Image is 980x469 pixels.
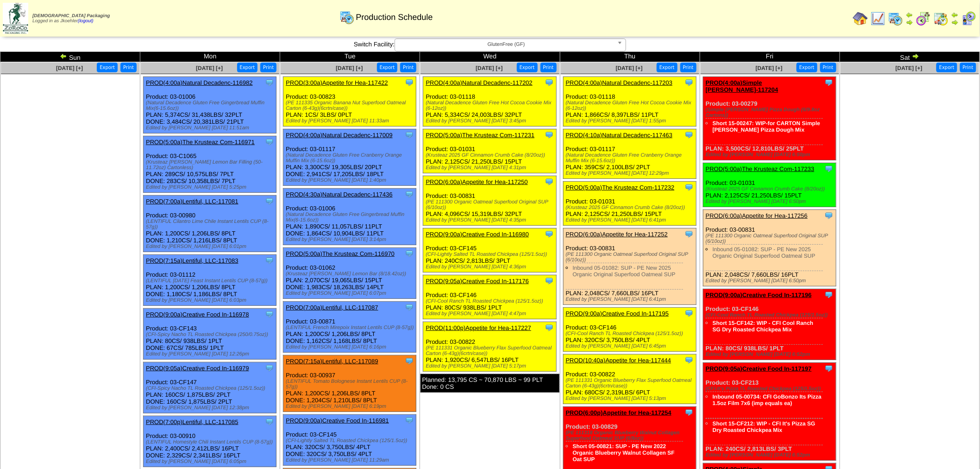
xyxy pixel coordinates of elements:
img: arrowleft.gif [60,52,67,60]
a: [DATE] [+] [896,65,923,71]
button: Export [237,63,258,72]
div: (CFI-Cool Ranch TL Roasted Chickpea (125/1.5oz)) [426,298,556,304]
div: Product: 03-00910 PLAN: 2,400CS / 2,412LBS / 16PLT DONE: 2,329CS / 2,341LBS / 16PLT [144,416,276,467]
div: Edited by [PERSON_NAME] [DATE] 3:14pm [286,237,416,242]
div: Product: 03-00822 PLAN: 680CS / 2,319LBS / 6PLT [563,355,696,404]
div: Edited by [PERSON_NAME] [DATE] 11:29am [286,457,416,463]
img: Tooltip [405,190,414,199]
img: Tooltip [405,249,414,258]
div: Edited by [PERSON_NAME] [DATE] 6:50pm [706,199,836,204]
div: (PE 111300 Organic Oatmeal Superfood Original SUP (6/10oz)) [426,199,556,210]
img: Tooltip [265,137,274,146]
div: Edited by [PERSON_NAME] [DATE] 1:55pm [566,118,696,124]
button: Print [540,63,557,72]
div: Edited by [PERSON_NAME] [DATE] 1:40pm [286,177,416,183]
a: PROD(9:00a)Creative Food In-116981 [286,417,389,424]
a: PROD(9:00a)Creative Food In-117195 [566,310,669,317]
a: PROD(9:00a)Creative Food In-116978 [146,311,249,318]
img: Tooltip [685,355,694,365]
img: Tooltip [265,256,274,265]
a: PROD(7:00a)Lentiful, LLC-117081 [146,198,238,205]
div: Product: 03-01117 PLAN: 359CS / 2,100LBS / 2PLT [563,129,696,179]
a: PROD(4:00a)Natural Decadenc-117202 [426,79,533,86]
div: Product: 03-CF147 PLAN: 160CS / 1,875LBS / 2PLT DONE: 160CS / 1,875LBS / 2PLT [144,362,276,413]
img: Tooltip [824,78,834,87]
div: Edited by [PERSON_NAME] [DATE] 11:51am [146,125,276,131]
div: Edited by [PERSON_NAME] [DATE] 4:36pm [426,264,556,270]
img: Tooltip [265,310,274,319]
a: Inbound 05-00734: CFI GoBonzo Its Pizza 1.5oz Film 7x6 (imp equals ea) [713,393,822,406]
div: (Natural Decadence Gluten Free Gingerbread Muffin Mix(6-15.6oz)) [146,100,276,111]
div: Product: 03-01117 PLAN: 3,300CS / 19,305LBS / 20PLT DONE: 2,941CS / 17,205LBS / 18PLT [283,129,416,186]
div: Product: 03-00980 PLAN: 1,200CS / 1,206LBS / 8PLT DONE: 1,210CS / 1,216LBS / 8PLT [144,196,276,252]
img: Tooltip [824,211,834,220]
div: (LENTIFUL Tomato Bolognese Instant Lentils CUP (8-57g)) [286,379,416,390]
img: calendarcustomer.gif [961,11,976,26]
img: home.gif [853,11,868,26]
img: arrowright.gif [912,52,919,60]
button: Export [377,63,398,72]
div: Product: 03-00871 PLAN: 1,200CS / 1,206LBS / 8PLT DONE: 1,162CS / 1,168LBS / 8PLT [283,302,416,353]
img: arrowright.gif [951,19,959,26]
a: PROD(11:00p)Appetite for Hea-117227 [426,324,531,331]
div: Edited by [PERSON_NAME] [DATE] 6:41pm [566,217,696,223]
img: arrowright.gif [906,19,913,26]
div: (PE 111331 Organic Blueberry Flax Superfood Oatmeal Carton (6-43g)(6crtn/case)) [426,345,556,356]
a: PROD(5:00a)The Krusteaz Com-116971 [146,139,255,146]
a: PROD(7:15a)Lentiful, LLC-117083 [146,257,238,264]
div: (CFI-Lightly Salted TL Roasted Chickpea (125/1.5oz)) [286,438,416,444]
img: calendarblend.gif [916,11,931,26]
td: Tue [280,52,420,62]
img: arrowleft.gif [951,11,959,19]
div: Product: 03-00831 PLAN: 4,096CS / 15,319LBS / 32PLT [423,176,556,226]
img: Tooltip [685,130,694,139]
button: Print [960,63,976,72]
div: (Krusteaz 2025 GF Cinnamon Crumb Cake (8/20oz)) [426,152,556,158]
a: Inbound 05-01082: SUP - PE New 2025 Organic Original Superfood Oatmeal SUP [713,246,816,259]
button: Print [820,63,836,72]
td: Sun [0,52,140,62]
div: Product: 03-00831 PLAN: 2,048CS / 7,660LBS / 16PLT [563,228,696,305]
div: (Simple [PERSON_NAME] Pizza Dough (6/9.8oz Cartons)) [706,107,836,118]
a: Short 15-CF142: WIP - CFI Cool Ranch SG Dry Roasted Chickpea Mix [713,320,814,333]
a: PROD(9:05a)Creative Food In-116979 [146,365,249,372]
a: PROD(9:05a)Creative Food In-117176 [426,278,529,285]
div: Product: 03-CF143 PLAN: 80CS / 938LBS / 1PLT DONE: 67CS / 785LBS / 1PLT [144,309,276,360]
div: (CFI-It's Pizza TL Roasted Chickpea (125/1.5oz)) [706,386,836,392]
div: (Krusteaz 2025 GF Cinnamon Crumb Cake (8/20oz)) [566,205,696,210]
img: Tooltip [265,363,274,373]
div: Edited by [PERSON_NAME] [DATE] 12:29pm [566,171,696,176]
div: Product: 03-00279 PLAN: 3,500CS / 12,810LBS / 25PLT [703,77,836,160]
a: [DATE] [+] [56,65,83,71]
img: Tooltip [405,130,414,139]
button: Export [97,63,118,72]
img: Tooltip [685,229,694,239]
div: (Natural Decadence Gluten Free Cranberry Orange Muffin Mix (6-15.6oz)) [566,152,696,164]
div: Edited by [PERSON_NAME] [DATE] 6:41pm [566,297,696,302]
a: PROD(7:15a)Lentiful, LLC-117089 [286,358,378,365]
a: PROD(6:00p)Appetite for Hea-117254 [566,409,672,416]
div: (PE 111331 Organic Blueberry Flax Superfood Oatmeal Carton (6-43g)(6crtn/case)) [566,378,696,389]
div: (LENTIFUL Homestyle Chili Instant Lentils CUP (8-57g)) [146,439,276,445]
button: Print [260,63,276,72]
div: Product: 03-00937 PLAN: 1,200CS / 1,206LBS / 8PLT DONE: 1,204CS / 1,210LBS / 8PLT [283,355,416,412]
td: Fri [700,52,840,62]
span: [DATE] [+] [756,65,783,71]
div: Edited by [PERSON_NAME] [DATE] 6:19pm [286,404,416,409]
a: [DATE] [+] [616,65,643,71]
div: (PE 111300 Organic Oatmeal Superfood Original SUP (6/10oz)) [706,233,836,244]
div: Edited by [PERSON_NAME] [DATE] 11:33am [286,118,416,124]
a: PROD(5:00a)The Krusteaz Com-117231 [426,132,534,139]
img: zoroco-logo-small.webp [3,3,28,34]
img: Tooltip [405,356,414,366]
div: Product: 03-01031 PLAN: 2,125CS / 21,250LBS / 15PLT [703,163,836,207]
button: Export [797,63,817,72]
div: Edited by [PERSON_NAME] [DATE] 6:50pm [706,152,836,158]
div: Edited by [PERSON_NAME] [DATE] 6:01pm [146,244,276,249]
div: Edited by [PERSON_NAME] [DATE] 6:05pm [146,459,276,464]
a: PROD(7:00p)Lentiful, LLC-117085 [146,418,238,425]
div: Product: 03-CF145 PLAN: 240CS / 2,813LBS / 3PLT [423,228,556,273]
div: (LENTIFUL Cilantro Lime Chile Instant Lentils CUP (8-57g)) [146,219,276,230]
